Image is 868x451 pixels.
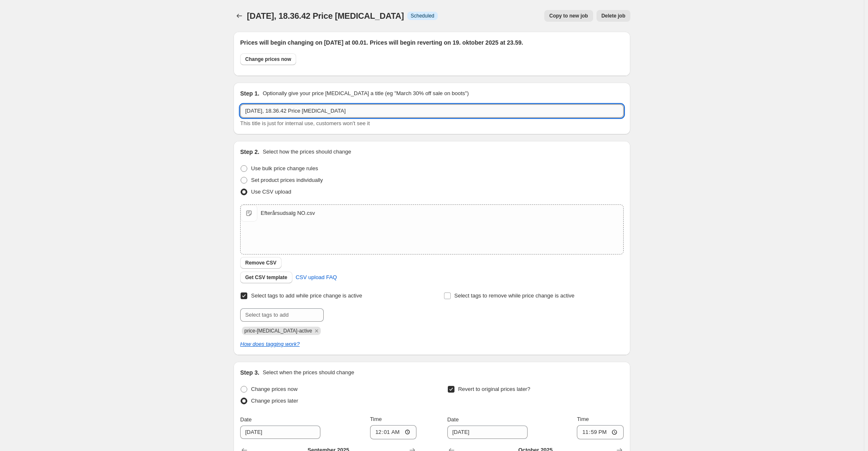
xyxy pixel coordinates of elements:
[240,416,251,423] span: Date
[244,328,312,334] span: price-change-job-active
[240,53,296,65] button: Change prices now
[296,273,337,282] span: CSV upload FAQ
[370,416,382,422] span: Time
[240,89,259,98] h2: Step 1.
[251,165,318,171] span: Use bulk price change rules
[447,426,528,439] input: 9/28/2025
[577,416,589,422] span: Time
[454,292,575,299] span: Select tags to remove while price change is active
[447,416,459,423] span: Date
[263,148,351,156] p: Select how the prices should change
[549,13,588,19] span: Copy to new job
[411,13,434,19] span: Scheduled
[240,426,320,439] input: 9/28/2025
[261,209,315,217] div: Efterårsudsalg NO.csv
[240,272,292,283] button: Get CSV template
[247,11,404,20] span: [DATE], 18.36.42 Price [MEDICAL_DATA]
[596,10,630,22] button: Delete job
[240,341,299,347] a: How does tagging work?
[251,189,291,195] span: Use CSV upload
[263,89,469,98] p: Optionally give your price [MEDICAL_DATA] a title (eg "March 30% off sale on boots")
[291,271,342,284] a: CSV upload FAQ
[245,56,291,63] span: Change prices now
[245,274,287,281] span: Get CSV template
[370,425,417,439] input: 12:00
[240,308,324,322] input: Select tags to add
[240,104,624,118] input: 30% off holiday sale
[458,386,530,392] span: Revert to original prices later?
[602,13,625,19] span: Delete job
[251,177,323,183] span: Set product prices individually
[240,120,370,126] span: This title is just for internal use, customers won't see it
[240,38,624,47] h2: Prices will begin changing on [DATE] at 00.01. Prices will begin reverting on 19. oktober 2025 at...
[251,292,362,299] span: Select tags to add while price change is active
[240,257,282,269] button: Remove CSV
[251,386,297,392] span: Change prices now
[577,425,624,439] input: 12:00
[251,398,298,404] span: Change prices later
[245,260,277,266] span: Remove CSV
[313,327,320,335] button: Remove price-change-job-active
[233,10,245,22] button: Price change jobs
[240,368,259,377] h2: Step 3.
[263,368,354,377] p: Select when the prices should change
[544,10,593,22] button: Copy to new job
[240,148,259,156] h2: Step 2.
